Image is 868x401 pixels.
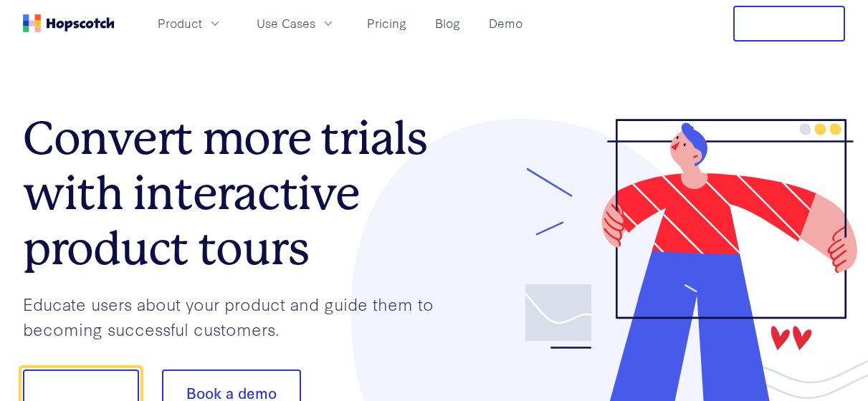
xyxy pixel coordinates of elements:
[361,11,412,35] a: Pricing
[23,291,434,341] p: Educate users about your product and guide them to becoming successful customers.
[733,6,845,42] button: Free Trial
[149,11,231,35] button: Product
[429,11,466,35] a: Blog
[248,11,344,35] button: Use Cases
[257,14,315,32] span: Use Cases
[23,14,115,32] a: Home
[23,111,434,276] h1: Convert more trials with interactive product tours
[158,14,202,32] span: Product
[483,11,528,35] a: Demo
